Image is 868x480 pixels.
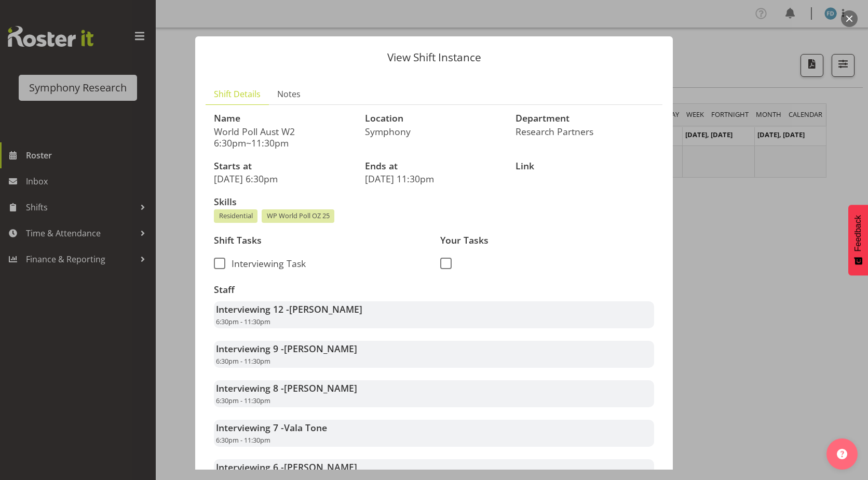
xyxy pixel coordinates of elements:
p: World Poll Aust W2 6:30pm~11:30pm [214,126,352,149]
span: [PERSON_NAME] [289,303,362,315]
p: [DATE] 6:30pm [214,173,352,184]
span: Interviewing Task [225,258,306,269]
p: [DATE] 11:30pm [365,173,504,184]
h3: Your Tasks [440,235,654,246]
h3: Skills [214,197,654,207]
h3: Shift Tasks [214,235,428,246]
span: Feedback [853,215,863,251]
strong: Interviewing 6 - [216,461,357,473]
span: Notes [277,88,301,100]
span: [PERSON_NAME] [284,461,357,473]
h3: Department [516,113,654,124]
h3: Location [365,113,504,124]
span: Vala Tone [284,421,327,434]
strong: Interviewing 8 - [216,382,357,394]
span: [PERSON_NAME] [284,342,357,355]
p: Research Partners [516,126,654,137]
h3: Starts at [214,161,352,171]
img: help-xxl-2.png [837,449,847,459]
h3: Staff [214,285,654,295]
span: 6:30pm - 11:30pm [216,317,270,326]
span: Residential [219,211,253,221]
p: Symphony [365,126,504,137]
strong: Interviewing 12 - [216,303,362,315]
h3: Link [516,161,654,171]
span: WP World Poll OZ 25 [267,211,330,221]
span: 6:30pm - 11:30pm [216,435,270,445]
strong: Interviewing 7 - [216,421,327,434]
button: Feedback - Show survey [848,205,868,275]
h3: Ends at [365,161,504,171]
span: 6:30pm - 11:30pm [216,356,270,366]
span: 6:30pm - 11:30pm [216,396,270,405]
span: Shift Details [214,88,261,100]
span: [PERSON_NAME] [284,382,357,394]
strong: Interviewing 9 - [216,342,357,355]
h3: Name [214,113,352,124]
p: View Shift Instance [206,52,662,63]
